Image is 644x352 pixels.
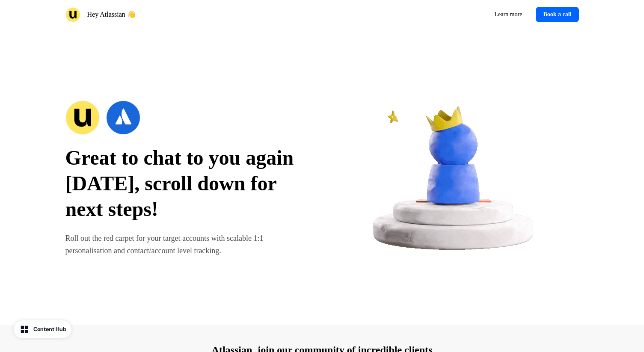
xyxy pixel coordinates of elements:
p: Great to chat to you again [DATE], scroll down for next steps! [65,145,310,222]
div: Content Hub [33,325,66,334]
p: Roll out the red carpet for your target accounts with scalable 1:1 personalisation and contact/ac... [65,232,310,257]
p: Hey Atlassian 👋 [87,9,136,20]
button: Content Hub [14,320,71,338]
a: Learn more [487,7,529,22]
a: Book a call [536,7,579,22]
